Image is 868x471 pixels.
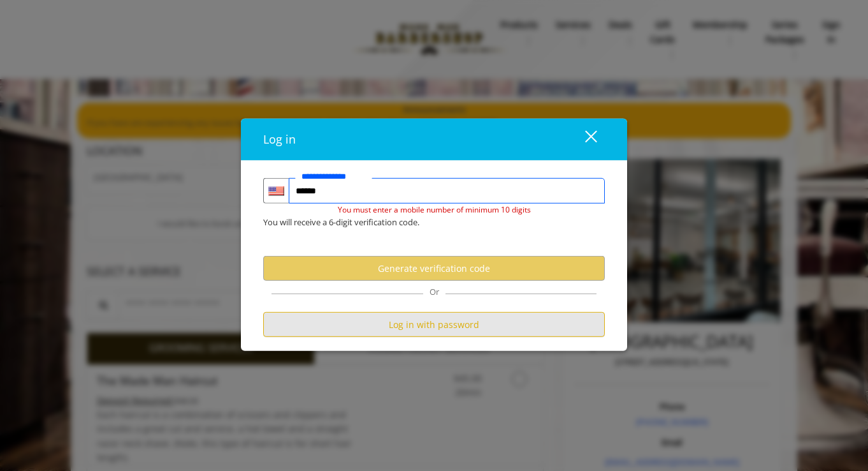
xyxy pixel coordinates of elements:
span: Log in [263,131,296,147]
button: Log in with password [263,312,605,337]
span: Or [423,286,445,297]
div: You must enter a mobile number of minimum 10 digits [263,204,605,216]
button: close dialog [561,126,605,153]
button: Generate verification code [263,256,605,281]
div: You will receive a 6-digit verification code. [254,216,595,229]
div: close dialog [570,130,596,149]
div: Country [263,178,289,204]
